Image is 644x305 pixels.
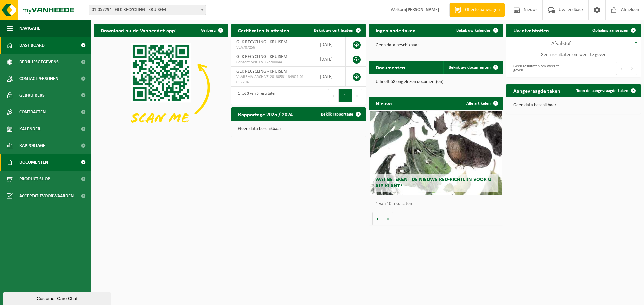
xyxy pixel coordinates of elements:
a: Ophaling aanvragen [587,24,640,37]
span: VLA707256 [236,45,310,50]
button: Previous [616,62,627,75]
td: [DATE] [315,52,346,67]
h2: Documenten [369,61,412,74]
span: Navigatie [19,20,40,37]
p: U heeft 58 ongelezen document(en). [376,80,496,84]
span: GLK RECYCLING - KRUISEM [236,69,287,74]
span: Bedrijfsgegevens [19,54,59,70]
button: Next [627,62,637,75]
span: Verberg [201,28,216,33]
a: Bekijk rapportage [316,107,365,121]
span: Contracten [19,104,46,121]
a: Bekijk uw documenten [443,61,502,74]
div: Geen resultaten om weer te geven [510,61,570,76]
span: Toon de aangevraagde taken [576,89,628,93]
span: Acceptatievoorwaarden [19,187,74,204]
span: VLAREMA-ARCHIVE-20130531134904-01-057294 [236,74,310,85]
a: Bekijk uw kalender [451,24,502,37]
h2: Nieuws [369,97,399,110]
h2: Rapportage 2025 / 2024 [231,107,300,121]
div: 1 tot 3 van 3 resultaten [235,88,276,103]
span: Contactpersonen [19,70,58,87]
button: Vorige [372,212,383,225]
a: Toon de aangevraagde taken [571,84,640,97]
a: Bekijk uw certificaten [309,24,365,37]
td: [DATE] [315,37,346,52]
iframe: chat widget [3,290,112,305]
span: Gebruikers [19,87,45,104]
button: Previous [328,89,339,102]
button: Verberg [196,24,227,37]
a: Offerte aanvragen [449,3,505,17]
p: Geen data beschikbaar. [513,103,634,108]
button: Next [352,89,362,102]
td: Geen resultaten om weer te geven [506,50,641,59]
strong: [PERSON_NAME] [406,7,439,12]
button: 1 [339,89,352,102]
span: Documenten [19,154,48,171]
a: Wat betekent de nieuwe RED-richtlijn voor u als klant? [370,111,502,195]
span: Wat betekent de nieuwe RED-richtlijn voor u als klant? [375,177,491,189]
span: Bekijk uw certificaten [314,28,353,33]
button: Volgende [383,212,393,225]
span: Afvalstof [551,41,571,46]
p: 1 van 10 resultaten [376,202,500,206]
span: GLK RECYCLING - KRUISEM [236,40,287,45]
span: Product Shop [19,171,50,187]
span: Consent-SelfD-VEG2200044 [236,60,310,65]
p: Geen data beschikbaar [238,127,359,131]
span: GLK RECYCLING - KRUISEM [236,54,287,59]
span: Offerte aanvragen [463,7,501,13]
span: Ophaling aanvragen [592,28,628,33]
h2: Aangevraagde taken [506,84,567,97]
img: Download de VHEPlus App [94,37,228,138]
a: Alle artikelen [461,97,502,110]
td: [DATE] [315,67,346,87]
span: Bekijk uw kalender [456,28,491,33]
span: Dashboard [19,37,45,54]
h2: Download nu de Vanheede+ app! [94,24,183,37]
span: Kalender [19,121,40,137]
span: 01-057294 - GLK RECYCLING - KRUISEM [89,5,206,15]
span: Rapportage [19,137,45,154]
h2: Certificaten & attesten [231,24,296,37]
h2: Ingeplande taken [369,24,422,37]
p: Geen data beschikbaar. [376,43,496,48]
span: 01-057294 - GLK RECYCLING - KRUISEM [89,5,206,15]
span: Bekijk uw documenten [449,65,491,70]
h2: Uw afvalstoffen [506,24,556,37]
